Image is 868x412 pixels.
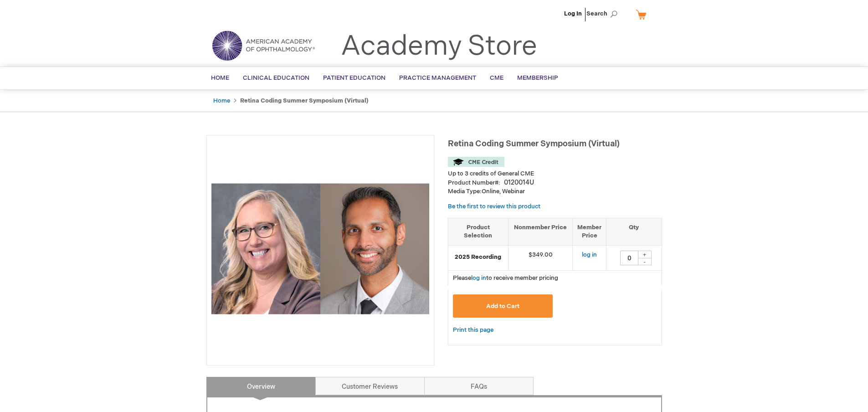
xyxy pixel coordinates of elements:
a: FAQs [424,377,534,395]
td: $349.00 [508,245,573,270]
a: Customer Reviews [315,377,425,395]
span: Membership [517,74,558,82]
div: + [638,251,652,258]
div: 0120014U [504,178,534,187]
a: Log In [564,10,582,17]
input: Qty [620,251,638,265]
span: CME [490,74,503,82]
span: Home [211,74,229,82]
th: Nonmember Price [508,218,573,245]
th: Product Selection [448,218,508,245]
span: Practice Management [399,74,476,82]
strong: Product Number [448,179,500,186]
a: Overview [206,377,316,395]
a: log in [471,274,486,282]
span: Please to receive member pricing [453,274,558,282]
span: Add to Cart [486,303,519,310]
button: Add to Cart [453,294,553,318]
strong: Media Type: [448,188,482,195]
div: - [638,258,652,265]
th: Qty [606,218,662,245]
img: Retina Coding Summer Symposium (Virtual) [211,140,429,358]
span: Retina Coding Summer Symposium (Virtual) [448,139,620,149]
th: Member Price [573,218,606,245]
a: Print this page [453,324,493,336]
a: log in [582,251,597,258]
span: Clinical Education [243,74,309,82]
a: Be the first to review this product [448,203,540,210]
span: Patient Education [323,74,385,82]
p: Online, Webinar [448,187,662,196]
a: Home [213,97,230,104]
span: Search [586,5,621,23]
a: Academy Store [341,30,537,63]
strong: Retina Coding Summer Symposium (Virtual) [240,97,369,104]
li: Up to 3 credits of General CME [448,170,662,178]
strong: 2025 Recording [453,253,504,262]
img: CME Credit [448,157,504,167]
